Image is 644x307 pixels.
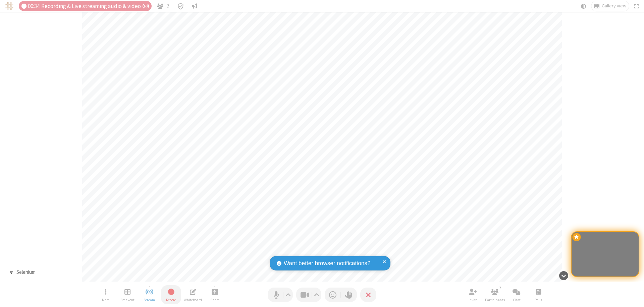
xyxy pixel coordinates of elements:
span: Polls [535,298,542,302]
button: Hide [556,267,571,284]
span: Recording & Live streaming audio & video [41,3,149,9]
button: Send a reaction [325,288,341,302]
span: 2 [166,3,169,9]
span: Gallery view [602,3,626,9]
button: Open chat [506,285,527,304]
div: Selenium [14,268,38,276]
button: Open participant list [154,1,172,11]
button: Raise hand [341,288,357,302]
div: Meeting details Encryption enabled [174,1,187,11]
span: Chat [513,298,521,302]
button: Stop video (⌘+Shift+V) [296,288,321,302]
span: Participants [485,298,505,302]
button: Open shared whiteboard [183,285,203,304]
div: 2 [497,285,503,291]
button: Fullscreen [632,1,642,11]
button: Conversation [190,1,200,11]
span: Record [166,298,176,302]
button: Stop streaming [139,285,159,304]
span: 00:34 [28,3,40,9]
button: End or leave meeting [360,288,376,302]
button: Change layout [591,1,629,11]
button: Manage Breakout Rooms [117,285,138,304]
span: Stream [144,298,155,302]
button: Open menu [96,285,116,304]
button: Invite participants (⌘+Shift+I) [463,285,483,304]
button: Using system theme [578,1,589,11]
button: Open poll [528,285,548,304]
span: Auto broadcast is active [142,3,149,9]
span: Want better browser notifications? [284,259,370,268]
button: Video setting [312,288,321,302]
button: Start sharing [205,285,225,304]
div: Audio & video [19,1,152,11]
button: Audio settings [284,288,293,302]
button: Open participant list [485,285,505,304]
span: Whiteboard [184,298,202,302]
button: Mute (⌘+Shift+A) [268,288,293,302]
img: QA Selenium DO NOT DELETE OR CHANGE [5,2,13,10]
span: Breakout [120,298,135,302]
span: Invite [469,298,477,302]
button: Stop recording [161,285,181,304]
span: More [102,298,109,302]
span: Share [210,298,219,302]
